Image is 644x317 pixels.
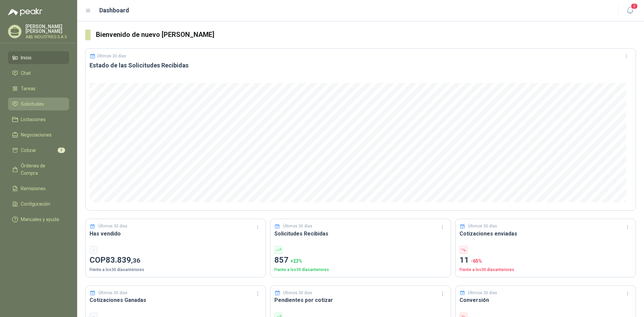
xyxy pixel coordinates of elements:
span: Manuales y ayuda [21,216,59,223]
h3: Solicitudes Recibidas [274,229,446,238]
p: Frente a los 30 días anteriores [460,267,632,273]
a: Solicitudes [8,98,69,110]
span: Remisiones [21,185,46,192]
p: COP [90,254,262,267]
p: 11 [460,254,632,267]
p: Últimos 30 días [98,290,127,296]
h3: Has vendido [90,229,262,238]
a: Negociaciones [8,128,69,141]
p: A&B INDUSTRIES S.A.S [25,35,69,39]
p: Últimos 30 días [283,223,312,229]
span: Cotizar [21,147,36,154]
p: Últimos 30 días [98,223,127,229]
span: + 23 % [290,258,302,264]
p: Frente a los 30 días anteriores [274,267,446,273]
p: Últimos 30 días [283,290,312,296]
span: 83.839 [106,255,140,265]
span: -65 % [471,258,482,264]
h3: Cotizaciones Ganadas [90,296,262,304]
p: Últimos 30 días [97,54,126,58]
img: Logo peakr [8,8,42,16]
span: 3 [631,3,638,9]
h3: Pendientes por cotizar [274,296,446,304]
a: Inicio [8,51,69,64]
span: Tareas [21,85,36,92]
h3: Bienvenido de nuevo [PERSON_NAME] [96,30,636,40]
span: 3 [58,148,65,153]
a: Chat [8,67,69,80]
span: Licitaciones [21,116,46,123]
span: Chat [21,69,31,77]
span: Negociaciones [21,131,52,139]
a: Remisiones [8,182,69,195]
a: Cotizar3 [8,144,69,157]
h3: Conversión [460,296,632,304]
p: Frente a los 30 días anteriores [90,267,262,273]
p: Últimos 30 días [468,290,497,296]
span: Órdenes de Compra [21,162,63,177]
a: Tareas [8,82,69,95]
a: Órdenes de Compra [8,159,69,179]
span: Configuración [21,200,50,208]
h1: Dashboard [99,6,129,15]
p: 857 [274,254,446,267]
p: Últimos 30 días [468,223,497,229]
h3: Estado de las Solicitudes Recibidas [90,61,632,69]
span: ,36 [131,257,140,264]
p: [PERSON_NAME] [PERSON_NAME] [25,24,69,34]
button: 3 [624,5,636,17]
h3: Cotizaciones enviadas [460,229,632,238]
div: - [90,246,98,254]
span: Inicio [21,54,32,61]
span: Solicitudes [21,100,44,108]
a: Configuración [8,198,69,210]
a: Manuales y ayuda [8,213,69,226]
a: Licitaciones [8,113,69,126]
